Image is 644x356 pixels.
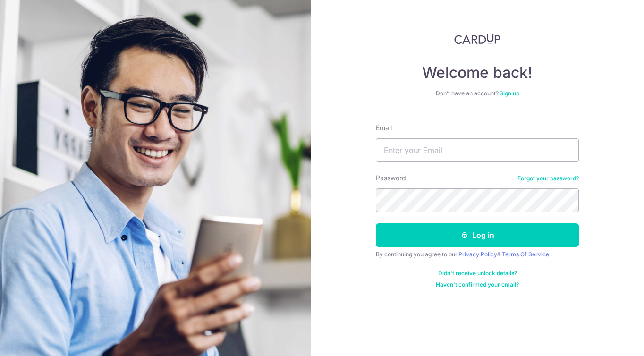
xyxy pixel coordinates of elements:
[458,251,497,258] a: Privacy Policy
[376,90,579,97] div: Don’t have an account?
[436,281,519,288] a: Haven't confirmed your email?
[376,173,406,183] label: Password
[502,251,549,258] a: Terms Of Service
[500,90,519,97] a: Sign up
[517,175,579,182] a: Forgot your password?
[376,223,579,247] button: Log in
[376,138,579,162] input: Enter your Email
[438,270,517,277] a: Didn't receive unlock details?
[454,33,500,44] img: CardUp Logo
[376,123,392,133] label: Email
[376,251,579,258] div: By continuing you agree to our &
[376,63,579,82] h4: Welcome back!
